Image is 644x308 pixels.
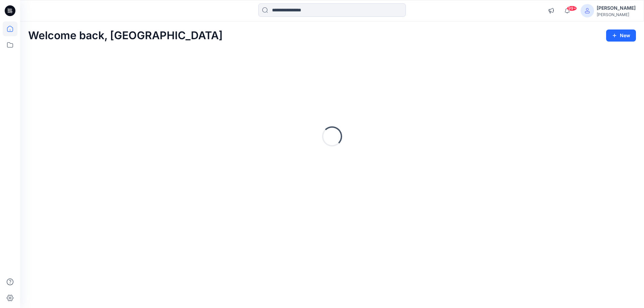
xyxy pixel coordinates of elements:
[597,12,636,17] div: [PERSON_NAME]
[28,29,223,42] h2: Welcome back, [GEOGRAPHIC_DATA]
[606,29,636,42] button: New
[567,6,577,11] span: 99+
[585,8,590,13] svg: avatar
[597,4,636,12] div: [PERSON_NAME]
